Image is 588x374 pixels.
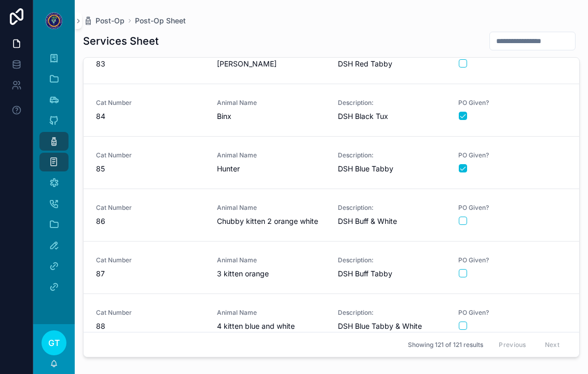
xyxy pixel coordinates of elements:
span: Cat Number [96,99,204,107]
span: 4 kitten blue and white [217,321,325,331]
span: DSH Red Tabby [338,59,446,69]
span: Animal Name [217,204,325,212]
a: Cat Number86Animal NameChubby kitten 2 orange whiteDescription:DSH Buff & WhitePO Given? [84,189,579,242]
span: PO Given? [458,256,567,264]
a: Post-Op Sheet [135,16,186,26]
span: 3 kitten orange [217,269,325,279]
span: DSH Blue Tabby [338,164,446,174]
span: DSH Buff & White [338,216,446,226]
span: PO Given? [458,204,567,212]
span: 87 [96,269,204,279]
div: scrollable content [33,42,75,310]
a: Cat Number85Animal NameHunterDescription:DSH Blue TabbyPO Given? [84,137,579,189]
a: Cat Number88Animal Name4 kitten blue and whiteDescription:DSH Blue Tabby & WhitePO Given? [84,294,579,346]
span: Hunter [217,164,325,174]
a: 83[PERSON_NAME]DSH Red Tabby [84,32,579,84]
a: Cat Number84Animal NameBinxDescription:DSH Black TuxPO Given? [84,84,579,137]
img: App logo [46,12,62,29]
span: Description: [338,151,446,159]
span: Animal Name [217,256,325,264]
a: Cat Number87Animal Name3 kitten orangeDescription:DSH Buff TabbyPO Given? [84,242,579,294]
span: PO Given? [458,309,567,317]
span: Chubby kitten 2 orange white [217,216,325,226]
span: 88 [96,321,204,331]
span: Binx [217,111,325,122]
span: PO Given? [458,99,567,107]
span: Description: [338,99,446,107]
span: DSH Black Tux [338,111,446,122]
span: Animal Name [217,309,325,317]
span: DSH Buff Tabby [338,269,446,279]
span: [PERSON_NAME] [217,59,325,69]
span: Description: [338,309,446,317]
span: Animal Name [217,99,325,107]
span: Description: [338,204,446,212]
span: Cat Number [96,151,204,159]
span: 83 [96,59,204,69]
span: Cat Number [96,309,204,317]
span: Cat Number [96,204,204,212]
span: Cat Number [96,256,204,264]
span: 84 [96,111,204,122]
span: 86 [96,216,204,226]
span: Animal Name [217,151,325,159]
span: PO Given? [458,151,567,159]
a: Post-Op [83,16,125,26]
span: Showing 121 of 121 results [408,341,483,349]
h1: Services Sheet [83,34,159,48]
span: GT [48,337,60,349]
span: 85 [96,164,204,174]
span: Description: [338,256,446,264]
span: DSH Blue Tabby & White [338,321,446,331]
span: Post-Op [95,16,125,26]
